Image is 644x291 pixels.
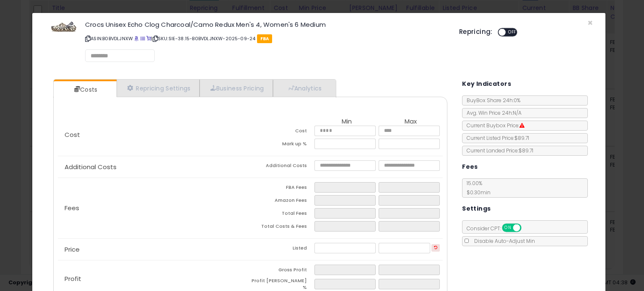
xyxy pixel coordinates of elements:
td: Amazon Fees [250,195,314,208]
a: BuyBox page [134,35,139,42]
a: All offer listings [140,35,145,42]
h3: Crocs Unisex Echo Clog Charcoal/Camo Redux Men's 4, Women's 6 Medium [85,21,447,28]
h5: Fees [462,162,478,172]
p: Fees [58,205,250,211]
img: 416hJUDKbkL._SL60_.jpg [51,21,76,32]
span: 15.00 % [462,180,491,196]
p: Profit [58,276,250,282]
p: ASIN: B0BVDLJNXW | SKU: SIE-38.15-B0BVDLJNXW-2025-09-24 [85,32,447,45]
i: Suppressed Buy Box [519,123,525,128]
span: FBA [257,34,273,43]
a: Analytics [273,80,335,97]
td: Gross Profit [250,265,314,278]
span: Consider CPT: [462,225,532,232]
span: OFF [506,29,519,36]
span: Current Buybox Price: [462,122,525,129]
th: Max [379,118,443,126]
span: $0.30 min [462,189,491,196]
span: Current Landed Price: $89.71 [462,147,533,154]
p: Cost [58,131,250,138]
a: Your listing only [146,35,151,42]
a: Business Pricing [200,80,273,97]
h5: Key Indicators [462,79,511,89]
a: Costs [54,81,116,98]
span: OFF [520,224,534,232]
td: FBA Fees [250,182,314,195]
td: Cost [250,126,314,139]
p: Additional Costs [58,164,250,170]
td: Total Fees [250,208,314,221]
td: Mark up % [250,139,314,152]
span: BuyBox Share 24h: 0% [462,97,520,104]
span: ON [503,224,513,232]
th: Min [314,118,379,126]
p: Price [58,246,250,253]
h5: Repricing: [459,28,493,35]
a: Repricing Settings [117,80,200,97]
td: Total Costs & Fees [250,221,314,234]
span: × [587,17,593,29]
td: Additional Costs [250,160,314,173]
span: Disable Auto-Adjust Min [470,237,535,245]
span: Current Listed Price: $89.71 [462,134,529,142]
span: Avg. Win Price 24h: N/A [462,109,522,116]
td: Listed [250,243,314,256]
h5: Settings [462,203,491,214]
